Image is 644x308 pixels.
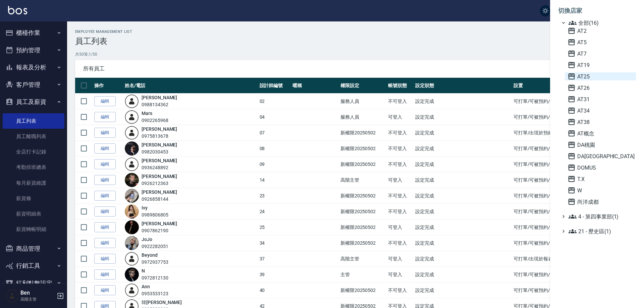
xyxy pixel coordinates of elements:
span: AT31 [568,95,633,103]
span: AT7 [568,50,633,58]
span: AT概念 [568,129,633,137]
li: 切換店家 [558,3,636,19]
span: DOMUS [568,164,633,172]
span: 4 - 第四事業部(1) [569,212,633,221]
span: AT19 [568,61,633,69]
span: AT38 [568,118,633,126]
span: W [568,186,633,194]
span: 全部(16) [569,19,633,27]
span: AT26 [568,84,633,92]
span: AT25 [568,72,633,80]
span: 21 - 歷史區(1) [569,227,633,235]
span: AT34 [568,107,633,115]
span: T.X [568,175,633,183]
span: AT2 [568,27,633,35]
span: AT5 [568,38,633,46]
span: DA[GEOGRAPHIC_DATA] [568,152,633,160]
span: 尚洋成都 [568,198,633,206]
span: DA桃園 [568,141,633,149]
